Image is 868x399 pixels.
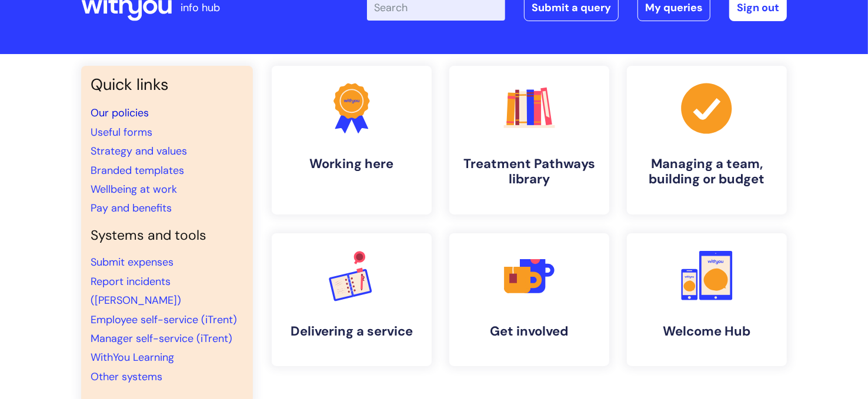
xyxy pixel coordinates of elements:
h3: Quick links [91,75,243,94]
a: Report incidents ([PERSON_NAME]) [91,274,181,307]
a: WithYou Learning [91,350,174,364]
a: Useful forms [91,125,152,139]
h4: Treatment Pathways library [459,156,600,187]
a: Manager self-service (iTrent) [91,331,232,346]
a: Working here [272,66,432,214]
h4: Get involved [459,324,600,339]
a: Pay and benefits [91,201,172,215]
a: Get involved [449,233,609,366]
a: Employee self-service (iTrent) [91,313,237,327]
h4: Delivering a service [281,324,422,339]
h4: Systems and tools [91,227,243,244]
a: Wellbeing at work [91,182,177,196]
a: Welcome Hub [627,233,787,366]
a: Our policies [91,106,149,120]
h4: Welcome Hub [636,324,777,339]
a: Delivering a service [272,233,432,366]
a: Branded templates [91,163,184,177]
a: Treatment Pathways library [449,66,609,214]
a: Submit expenses [91,255,173,269]
h4: Managing a team, building or budget [636,156,777,187]
a: Other systems [91,370,162,384]
h4: Working here [281,156,422,172]
a: Strategy and values [91,144,187,158]
a: Managing a team, building or budget [627,66,787,214]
